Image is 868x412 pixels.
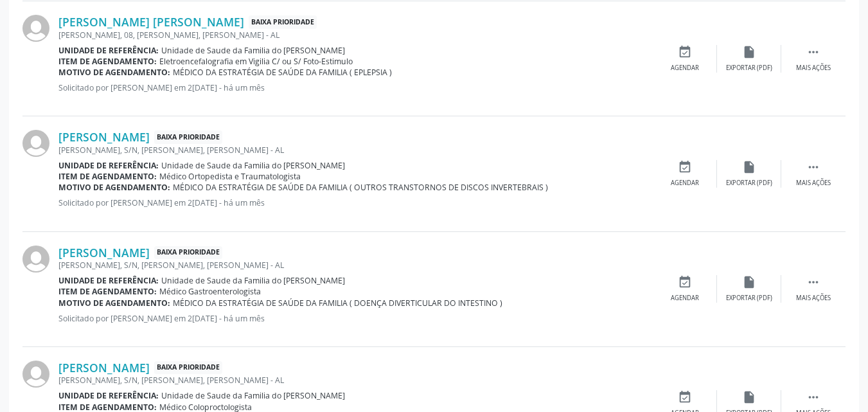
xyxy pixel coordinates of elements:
[671,179,699,188] div: Agendar
[173,182,548,193] span: MÉDICO DA ESTRATÉGIA DE SAÚDE DA FAMILIA ( OUTROS TRANSTORNOS DE DISCOS INVERTEBRAIS )
[154,246,222,260] span: Baixa Prioridade
[161,45,345,56] span: Unidade de Saude da Familia do [PERSON_NAME]
[796,64,831,73] div: Mais ações
[678,160,692,174] i: event_available
[22,130,49,157] img: img
[742,390,756,404] i: insert_drive_file
[742,275,756,289] i: insert_drive_file
[58,30,653,40] div: [PERSON_NAME], 08, [PERSON_NAME], [PERSON_NAME] - AL
[154,361,222,375] span: Baixa Prioridade
[159,171,301,182] span: Médico Ortopedista e Traumatologista
[726,64,772,73] div: Exportar (PDF)
[154,130,222,144] span: Baixa Prioridade
[161,275,345,286] span: Unidade de Saude da Familia do [PERSON_NAME]
[173,298,502,309] span: MÉDICO DA ESTRATÉGIA DE SAÚDE DA FAMILIA ( DOENÇA DIVERTICULAR DO INTESTINO )
[58,260,653,271] div: [PERSON_NAME], S/N, [PERSON_NAME], [PERSON_NAME] - AL
[58,313,653,324] p: Solicitado por [PERSON_NAME] em 2[DATE] - há um mês
[58,298,170,309] b: Motivo de agendamento:
[161,390,345,401] span: Unidade de Saude da Familia do [PERSON_NAME]
[58,182,170,193] b: Motivo de agendamento:
[806,45,820,59] i: 
[671,64,699,73] div: Agendar
[58,197,653,208] p: Solicitado por [PERSON_NAME] em 2[DATE] - há um mês
[678,275,692,289] i: event_available
[58,171,157,182] b: Item de agendamento:
[58,390,159,401] b: Unidade de referência:
[159,56,353,67] span: Eletroencefalografia em Vigilia C/ ou S/ Foto-Estimulo
[58,82,653,93] p: Solicitado por [PERSON_NAME] em 2[DATE] - há um mês
[58,246,150,260] a: [PERSON_NAME]
[806,275,820,289] i: 
[58,67,170,78] b: Motivo de agendamento:
[249,15,317,29] span: Baixa Prioridade
[22,15,49,42] img: img
[58,130,150,144] a: [PERSON_NAME]
[58,361,150,375] a: [PERSON_NAME]
[159,286,261,297] span: Médico Gastroenterologista
[671,294,699,303] div: Agendar
[806,160,820,174] i: 
[58,375,653,386] div: [PERSON_NAME], S/N, [PERSON_NAME], [PERSON_NAME] - AL
[173,67,392,78] span: MÉDICO DA ESTRATÉGIA DE SAÚDE DA FAMILIA ( EPLEPSIA )
[678,45,692,59] i: event_available
[806,390,820,404] i: 
[58,286,157,297] b: Item de agendamento:
[161,160,345,171] span: Unidade de Saude da Familia do [PERSON_NAME]
[796,179,831,188] div: Mais ações
[726,294,772,303] div: Exportar (PDF)
[726,179,772,188] div: Exportar (PDF)
[22,246,49,273] img: img
[742,45,756,59] i: insert_drive_file
[58,56,157,67] b: Item de agendamento:
[58,145,653,156] div: [PERSON_NAME], S/N, [PERSON_NAME], [PERSON_NAME] - AL
[742,160,756,174] i: insert_drive_file
[796,294,831,303] div: Mais ações
[678,390,692,404] i: event_available
[58,275,159,286] b: Unidade de referência:
[58,15,244,29] a: [PERSON_NAME] [PERSON_NAME]
[58,45,159,56] b: Unidade de referência:
[58,160,159,171] b: Unidade de referência:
